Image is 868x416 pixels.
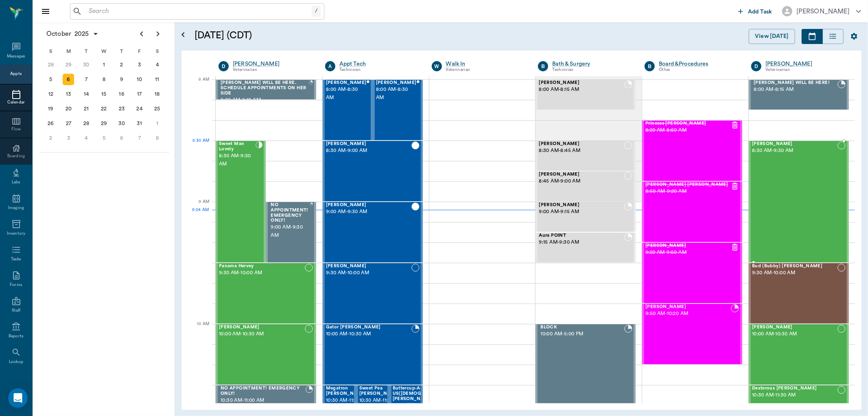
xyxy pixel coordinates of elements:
[81,88,92,100] div: Tuesday, October 14, 2025
[151,74,163,85] div: Saturday, October 11, 2025
[539,141,624,147] span: [PERSON_NAME]
[645,243,731,249] span: [PERSON_NAME]
[116,59,127,70] div: Thursday, October 2, 2025
[151,132,163,144] div: Saturday, November 8, 2025
[134,118,145,129] div: Friday, October 31, 2025
[10,282,22,288] div: Forms
[45,28,73,40] span: October
[538,61,548,71] div: B
[326,325,411,330] span: Gator [PERSON_NAME]
[326,141,411,147] span: [PERSON_NAME]
[552,60,632,68] div: Bath & Surgery
[339,66,420,73] div: Technician
[195,29,408,42] h5: [DATE] (CDT)
[735,4,776,19] button: Add Task
[63,118,74,129] div: Monday, October 27, 2025
[751,61,761,71] div: D
[446,60,526,68] a: Walk In
[539,208,624,216] span: 9:00 AM - 9:15 AM
[81,59,92,70] div: Tuesday, September 30, 2025
[151,103,163,114] div: Saturday, October 25, 2025
[134,59,145,70] div: Friday, October 3, 2025
[323,263,423,324] div: NOT_CONFIRMED, 9:30 AM - 10:00 AM
[221,80,309,96] span: [PERSON_NAME] WILL BE HERE. SCHEDULE APPOINTMENTS ON HER SIDE
[178,19,188,51] button: Open calendar
[73,28,91,40] span: 2025
[326,86,367,102] span: 8:00 AM - 8:30 AM
[536,202,636,232] div: BOOKED, 9:00 AM - 9:15 AM
[131,45,149,57] div: F
[12,179,20,185] div: Labs
[98,118,110,129] div: Wednesday, October 29, 2025
[150,26,166,42] button: Next page
[98,88,110,100] div: Wednesday, October 15, 2025
[45,103,57,114] div: Sunday, October 19, 2025
[188,75,209,96] div: 8 AM
[134,132,145,144] div: Friday, November 7, 2025
[63,88,74,100] div: Monday, October 13, 2025
[221,386,306,396] span: NO APPOINTMENT! EMERGENCY ONLY!
[540,325,624,330] span: BLOCK
[188,198,209,218] div: 9 AM
[98,103,110,114] div: Wednesday, October 22, 2025
[752,386,837,391] span: Dexterous [PERSON_NAME]
[326,386,367,396] span: Megatron [PERSON_NAME]
[8,388,28,408] div: Open Intercom Messenger
[536,141,636,171] div: NOT_CONFIRMED, 8:30 AM - 8:45 AM
[752,141,837,147] span: [PERSON_NAME]
[539,86,624,94] span: 8:00 AM - 8:15 AM
[642,304,742,365] div: BOOKED, 9:50 AM - 10:20 AM
[539,177,624,185] span: 8:45 AM - 9:00 AM
[765,60,846,68] a: [PERSON_NAME]
[645,61,655,71] div: B
[45,59,57,70] div: Sunday, September 28, 2025
[81,74,92,85] div: Tuesday, October 7, 2025
[796,7,850,16] div: [PERSON_NAME]
[752,330,837,338] span: 10:00 AM - 10:30 AM
[373,79,423,141] div: CHECKED_OUT, 8:00 AM - 8:30 AM
[266,202,316,263] div: BOOKED, 9:00 AM - 9:30 AM
[359,386,400,396] span: Sweet Pea [PERSON_NAME]
[271,202,309,223] span: NO APPOINTMENT! EMERGENCY ONLY!
[148,45,166,57] div: S
[326,208,411,216] span: 9:00 AM - 9:30 AM
[326,80,367,86] span: [PERSON_NAME]
[752,325,837,330] span: [PERSON_NAME]
[645,304,731,310] span: [PERSON_NAME]
[642,242,742,304] div: CANCELED, 9:20 AM - 9:50 AM
[116,132,127,144] div: Thursday, November 6, 2025
[134,103,145,114] div: Friday, October 24, 2025
[45,74,57,85] div: Sunday, October 5, 2025
[81,118,92,129] div: Tuesday, October 28, 2025
[42,26,103,42] button: October2025
[11,256,21,262] div: Tasks
[776,4,868,19] button: [PERSON_NAME]
[446,66,526,73] div: Veterinarian
[432,61,442,71] div: W
[188,320,209,340] div: 10 AM
[81,132,92,144] div: Tuesday, November 4, 2025
[536,171,636,202] div: NOT_CONFIRMED, 8:45 AM - 9:00 AM
[749,141,849,263] div: NOT_CONFIRMED, 8:30 AM - 9:30 AM
[539,80,624,86] span: [PERSON_NAME]
[645,121,731,126] span: Princess [PERSON_NAME]
[37,3,54,20] button: Close drawer
[151,118,163,129] div: Saturday, November 1, 2025
[77,45,95,57] div: T
[12,308,20,314] div: Staff
[233,60,313,68] a: [PERSON_NAME]
[45,88,57,100] div: Sunday, October 12, 2025
[323,202,423,263] div: CHECKED_OUT, 9:00 AM - 9:30 AM
[151,59,163,70] div: Saturday, October 4, 2025
[45,132,57,144] div: Sunday, November 2, 2025
[219,141,256,152] span: Sweet Man Lovely
[81,103,92,114] div: Tuesday, October 21, 2025
[752,269,837,277] span: 9:30 AM - 10:00 AM
[339,60,420,68] a: Appt Tech
[219,325,305,330] span: [PERSON_NAME]
[113,45,131,57] div: T
[221,396,306,405] span: 10:30 AM - 11:00 AM
[60,45,78,57] div: M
